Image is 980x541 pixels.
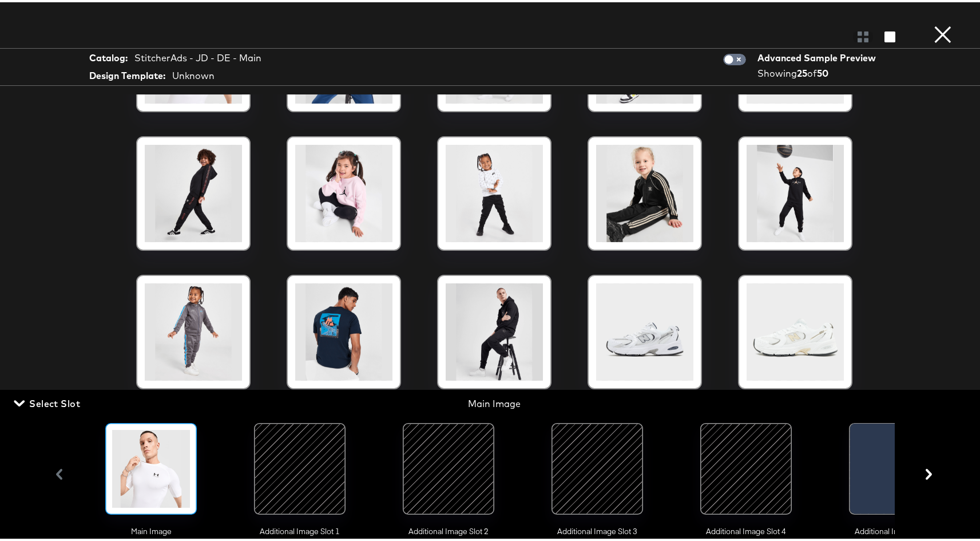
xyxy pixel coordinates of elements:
[172,67,215,80] div: Unknown
[817,65,828,77] strong: 50
[134,49,261,62] div: StitcherAds - JD - DE - Main
[540,524,654,535] span: Additional Image Slot 3
[391,524,506,535] span: Additional Image Slot 2
[757,49,880,62] div: Advanced Sample Preview
[243,524,357,535] span: Additional Image Slot 1
[94,524,208,535] span: Main Image
[16,393,80,409] span: Select Slot
[689,524,803,535] span: Additional Image Slot 4
[336,395,653,408] div: Main Image
[797,65,807,77] strong: 25
[838,524,952,535] span: Additional Image Slot 5
[89,67,165,80] strong: Design Template:
[757,65,880,78] div: Showing of
[11,393,85,409] button: Select Slot
[89,49,128,62] strong: Catalog:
